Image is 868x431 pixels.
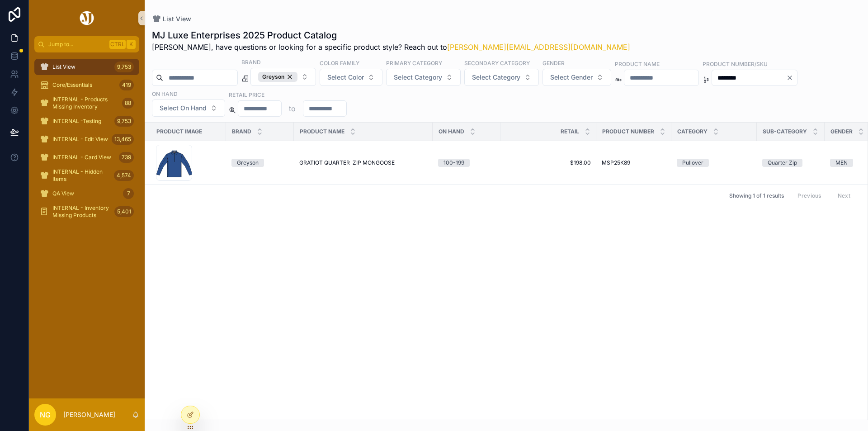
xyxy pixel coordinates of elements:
[768,159,797,167] div: Quarter Zip
[52,118,101,125] span: INTERNAL -Testing
[152,29,630,42] h1: MJ Luxe Enterprises 2025 Product Catalog
[289,103,296,114] p: to
[561,128,579,135] span: Retail
[394,73,442,82] span: Select Category
[550,73,593,82] span: Select Gender
[52,204,111,219] span: INTERNAL - Inventory Missing Products
[763,128,807,135] span: Sub-Category
[34,36,139,52] button: Jump to...CtrlK
[830,128,853,135] span: Gender
[34,59,139,75] a: List View9,753
[34,149,139,166] a: INTERNAL - Card View739
[439,128,464,135] span: On Hand
[506,159,591,166] a: $198.00
[258,72,297,82] button: Unselect GREYSON
[52,154,111,161] span: INTERNAL - Card View
[40,409,51,420] span: NG
[63,410,115,419] p: [PERSON_NAME]
[119,152,134,163] div: 739
[542,59,565,67] label: Gender
[327,73,364,82] span: Select Color
[299,159,427,166] a: GRATIOT QUARTER ZIP MONGOOSE
[250,68,316,86] button: Select Button
[48,41,106,48] span: Jump to...
[34,204,139,220] a: INTERNAL - Inventory Missing Products5,401
[300,128,344,135] span: Product Name
[114,206,134,217] div: 5,401
[119,80,134,90] div: 419
[703,60,768,68] label: Product Number/SKU
[34,131,139,147] a: INTERNAL - Edit View13,465
[114,62,134,72] div: 9,753
[464,59,530,67] label: Secondary Category
[127,41,135,48] span: K
[29,52,145,232] div: scrollable content
[52,81,92,89] span: Core/Essentials
[615,60,660,68] label: Product Name
[114,116,134,127] div: 9,753
[241,58,261,66] label: Brand
[237,159,259,167] div: Greyson
[729,192,784,199] span: Showing 1 of 1 results
[320,59,359,67] label: Color Family
[52,168,110,183] span: INTERNAL - Hidden Items
[443,159,464,167] div: 100-199
[52,136,108,143] span: INTERNAL - Edit View
[320,69,382,86] button: Select Button
[112,134,134,145] div: 13,465
[163,14,191,24] span: List View
[602,159,666,166] a: MSP25K89
[34,113,139,129] a: INTERNAL -Testing9,753
[34,95,139,111] a: INTERNAL - Products Missing Inventory88
[786,74,797,81] button: Clear
[34,77,139,93] a: Core/Essentials419
[438,159,495,167] a: 100-199
[122,98,134,109] div: 88
[299,159,395,166] span: GRATIOT QUARTER ZIP MONGOOSE
[152,99,225,117] button: Select Button
[386,59,442,67] label: Primary Category
[386,69,461,86] button: Select Button
[123,188,134,199] div: 7
[232,128,251,135] span: Brand
[229,90,264,99] label: Retail Price
[472,73,520,82] span: Select Category
[682,159,703,167] div: Pullover
[52,96,118,110] span: INTERNAL - Products Missing Inventory
[677,159,751,167] a: Pullover
[542,69,611,86] button: Select Button
[152,14,191,24] a: List View
[52,190,74,197] span: QA View
[602,128,654,135] span: Product Number
[447,43,630,52] a: [PERSON_NAME][EMAIL_ADDRESS][DOMAIN_NAME]
[677,128,708,135] span: Category
[109,40,126,49] span: Ctrl
[152,90,178,98] label: On Hand
[152,42,630,52] span: [PERSON_NAME], have questions or looking for a specific product style? Reach out to
[156,128,202,135] span: Product Image
[34,167,139,184] a: INTERNAL - Hidden Items4,574
[762,159,819,167] a: Quarter Zip
[602,159,630,166] span: MSP25K89
[835,159,848,167] div: MEN
[52,63,75,71] span: List View
[34,185,139,202] a: QA View7
[114,170,134,181] div: 4,574
[78,11,95,25] img: App logo
[464,69,539,86] button: Select Button
[258,72,297,82] div: Greyson
[231,159,288,167] a: Greyson
[160,104,207,113] span: Select On Hand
